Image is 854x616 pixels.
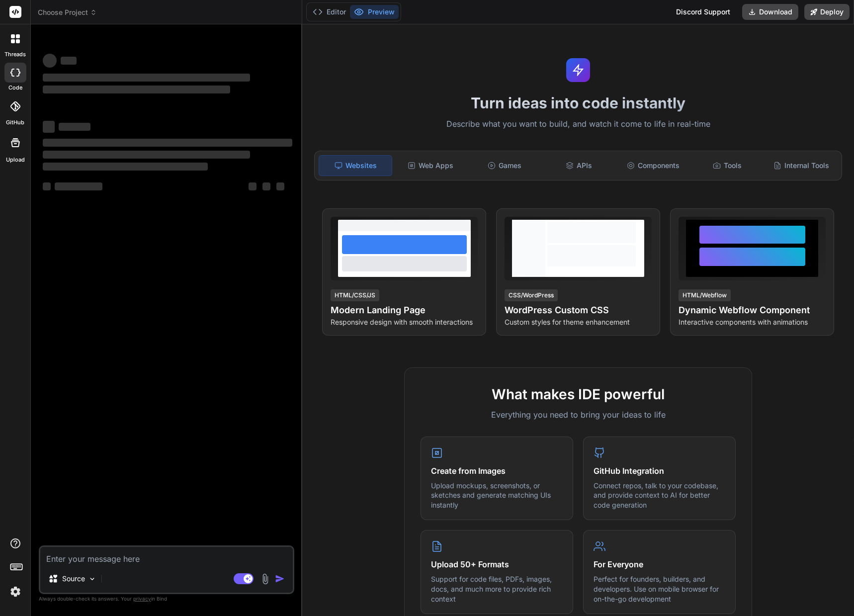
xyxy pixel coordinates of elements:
[39,594,294,604] p: Always double-check its answers. Your in Bind
[594,465,725,477] h4: GitHub Integration
[43,151,250,159] span: ‌
[7,583,24,600] img: settings
[468,155,540,176] div: Games
[691,155,763,176] div: Tools
[275,574,285,584] img: icon
[262,182,270,190] span: ‌
[505,303,652,317] h4: WordPress Custom CSS
[679,317,826,327] p: Interactive components with animations
[43,139,292,147] span: ‌
[594,574,725,604] p: Perfect for founders, builders, and developers. Use on mobile browser for on-the-go development
[679,289,731,301] div: HTML/Webflow
[331,317,478,327] p: Responsive design with smooth interactions
[55,182,102,190] span: ‌
[43,163,208,171] span: ‌
[319,155,392,176] div: Websites
[276,182,284,190] span: ‌
[505,317,652,327] p: Custom styles for theme enhancement
[308,118,848,131] p: Describe what you want to build, and watch it come to life in real-time
[670,4,736,20] div: Discord Support
[38,7,97,17] span: Choose Project
[43,74,250,82] span: ‌
[59,123,90,131] span: ‌
[431,574,563,604] p: Support for code files, PDFs, images, docs, and much more to provide rich context
[249,182,256,190] span: ‌
[742,4,798,20] button: Download
[421,384,736,405] h2: What makes IDE powerful
[431,481,563,510] p: Upload mockups, screenshots, or sketches and generate matching UIs instantly
[6,156,25,164] label: Upload
[133,596,151,602] span: privacy
[431,558,563,570] h4: Upload 50+ Formats
[421,409,736,421] p: Everything you need to bring your ideas to life
[8,84,22,92] label: code
[594,481,725,510] p: Connect repos, talk to your codebase, and provide context to AI for better code generation
[594,558,725,570] h4: For Everyone
[543,155,615,176] div: APIs
[61,57,77,65] span: ‌
[394,155,466,176] div: Web Apps
[331,289,379,301] div: HTML/CSS/JS
[6,118,24,127] label: GitHub
[505,289,558,301] div: CSS/WordPress
[88,575,96,583] img: Pick Models
[43,121,55,133] span: ‌
[43,182,51,190] span: ‌
[4,50,26,59] label: threads
[43,54,57,68] span: ‌
[350,5,399,19] button: Preview
[259,573,271,585] img: attachment
[62,574,85,584] p: Source
[331,303,478,317] h4: Modern Landing Page
[43,86,230,93] span: ‌
[308,94,848,112] h1: Turn ideas into code instantly
[679,303,826,317] h4: Dynamic Webflow Component
[309,5,350,19] button: Editor
[617,155,689,176] div: Components
[804,4,850,20] button: Deploy
[431,465,563,477] h4: Create from Images
[766,155,838,176] div: Internal Tools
